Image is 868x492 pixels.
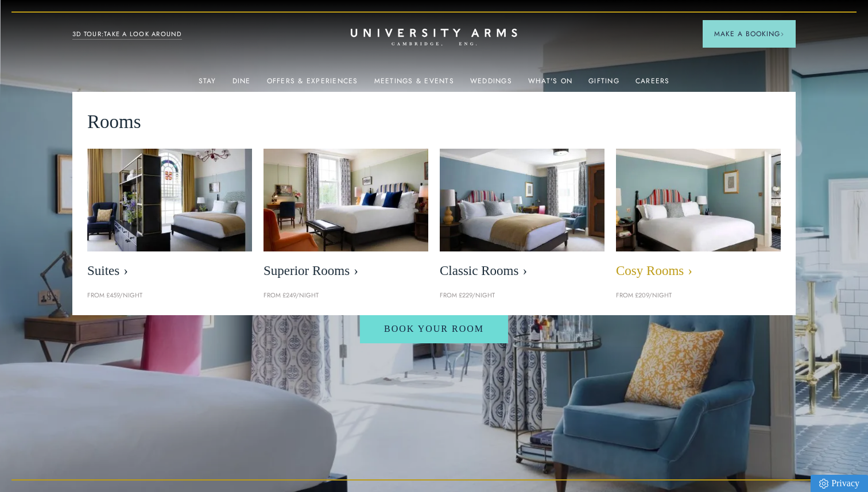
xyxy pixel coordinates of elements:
a: Dine [232,77,251,92]
p: From £209/night [616,290,781,301]
a: What's On [528,77,572,92]
p: From £229/night [440,290,604,301]
img: Privacy [819,479,828,489]
p: From £249/night [263,290,428,301]
a: image-21e87f5add22128270780cf7737b92e839d7d65d-400x250-jpg Suites [87,149,252,285]
span: Superior Rooms [263,263,428,279]
img: image-0c4e569bfe2498b75de12d7d88bf10a1f5f839d4-400x250-jpg [603,141,793,259]
a: Book Your Room [360,314,508,344]
a: image-0c4e569bfe2498b75de12d7d88bf10a1f5f839d4-400x250-jpg Cosy Rooms [616,149,781,285]
span: Suites [87,263,252,279]
p: From £459/night [87,290,252,301]
a: image-5bdf0f703dacc765be5ca7f9d527278f30b65e65-400x250-jpg Superior Rooms [263,149,428,285]
a: Gifting [588,77,619,92]
a: Weddings [470,77,512,92]
a: Stay [199,77,216,92]
span: Make a Booking [714,29,784,39]
button: Make a BookingArrow icon [703,20,796,48]
a: Home [351,29,517,47]
span: Rooms [87,107,141,137]
span: Classic Rooms [440,263,604,279]
img: image-5bdf0f703dacc765be5ca7f9d527278f30b65e65-400x250-jpg [263,149,428,251]
a: Privacy [811,475,868,492]
a: 3D TOUR:TAKE A LOOK AROUND [72,29,182,40]
a: Meetings & Events [374,77,454,92]
a: Offers & Experiences [267,77,358,92]
img: Arrow icon [780,32,784,36]
img: image-7eccef6fe4fe90343db89eb79f703814c40db8b4-400x250-jpg [440,149,604,251]
a: image-7eccef6fe4fe90343db89eb79f703814c40db8b4-400x250-jpg Classic Rooms [440,149,604,285]
span: Cosy Rooms [616,263,781,279]
img: image-21e87f5add22128270780cf7737b92e839d7d65d-400x250-jpg [87,149,252,251]
a: Careers [635,77,670,92]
